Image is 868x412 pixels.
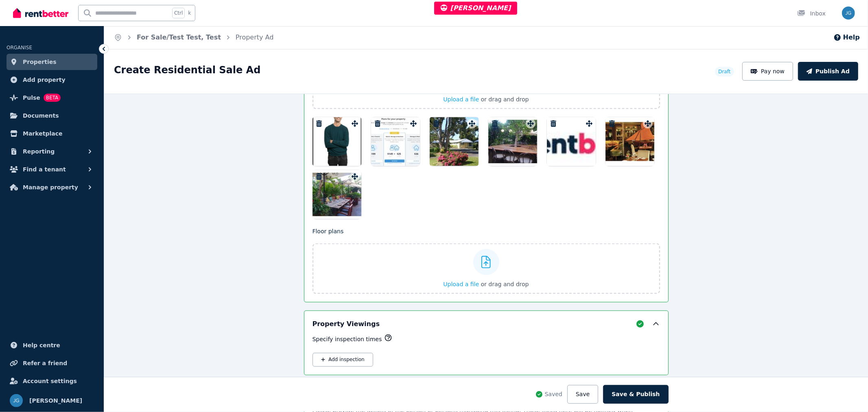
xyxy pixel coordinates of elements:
[481,96,529,103] span: or drag and drop
[44,94,61,102] span: BETA
[7,90,97,106] a: PulseBETA
[23,57,57,67] span: Properties
[188,10,191,16] span: k
[23,129,62,138] span: Marketplace
[441,4,511,12] span: [PERSON_NAME]
[7,337,97,353] a: Help centre
[798,62,858,81] button: Publish Ad
[481,281,529,287] span: or drag and drop
[23,358,67,368] span: Refer a friend
[23,376,77,386] span: Account settings
[7,45,32,50] span: ORGANISE
[842,7,855,20] img: Jeremy Goldschmidt
[797,9,826,18] div: Inbox
[104,26,284,49] nav: Breadcrumb
[833,33,860,42] button: Help
[23,111,59,121] span: Documents
[114,64,260,77] h1: Create Residential Sale Ad
[7,125,97,142] a: Marketplace
[545,390,562,399] span: Saved
[7,161,97,178] button: Find a tenant
[7,54,97,70] a: Properties
[7,107,97,124] a: Documents
[718,68,730,75] span: Draft
[567,385,598,404] button: Save
[7,143,97,160] button: Reporting
[313,319,380,329] h5: Property Viewings
[7,355,97,371] a: Refer a friend
[23,182,78,192] span: Manage property
[23,75,66,85] span: Add property
[23,340,60,350] span: Help centre
[313,353,373,367] button: Add inspection
[13,7,68,19] img: RentBetter
[443,280,529,288] button: Upload a file or drag and drop
[443,96,479,103] span: Upload a file
[7,373,97,389] a: Account settings
[313,227,660,235] p: Floor plans
[742,62,794,81] button: Pay now
[236,33,274,41] a: Property Ad
[23,93,40,103] span: Pulse
[7,72,97,88] a: Add property
[172,8,185,18] span: Ctrl
[29,396,82,405] span: [PERSON_NAME]
[313,335,382,344] p: Specify inspection times
[443,95,529,103] button: Upload a file or drag and drop
[10,394,23,407] img: Jeremy Goldschmidt
[137,33,221,41] a: For Sale/Test Test, Test
[7,179,97,195] button: Manage property
[603,385,668,404] button: Save & Publish
[443,281,479,287] span: Upload a file
[23,164,66,174] span: Find a tenant
[23,147,55,156] span: Reporting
